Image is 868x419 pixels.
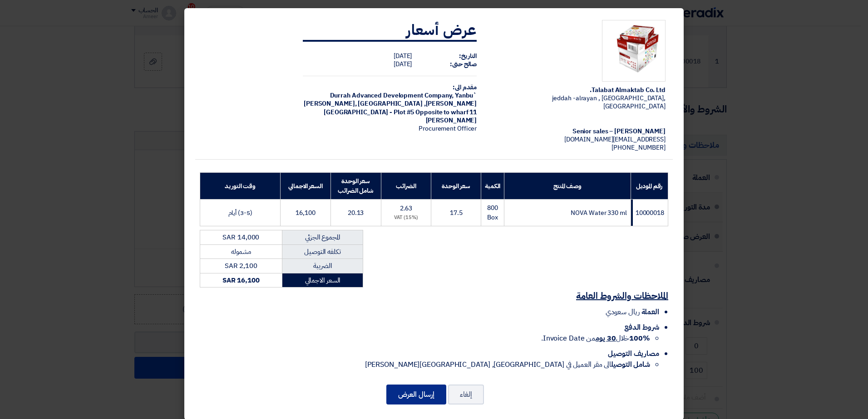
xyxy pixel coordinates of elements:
u: الملاحظات والشروط العامة [576,289,668,302]
span: [DATE] [394,51,412,61]
span: [PERSON_NAME] [426,116,477,125]
span: مصاريف التوصيل [608,348,659,359]
span: ريال سعودي [606,307,640,317]
th: الكمية [481,173,504,200]
span: [DATE] [394,59,412,69]
span: NOVA Water 330 ml [571,208,626,218]
strong: عرض أسعار [406,19,477,41]
th: سعر الوحدة شامل الضرائب [330,173,381,200]
span: jeddah -alrayan , [GEOGRAPHIC_DATA], [GEOGRAPHIC_DATA] [552,93,666,111]
td: تكلفه التوصيل [282,244,363,259]
td: السعر الاجمالي [282,273,363,287]
span: Yanbu` [PERSON_NAME], [GEOGRAPHIC_DATA] ,[PERSON_NAME][GEOGRAPHIC_DATA] - Plot #5 Opposite to wha... [304,91,477,117]
span: SAR 2,100 [225,261,257,271]
span: شروط الدفع [624,322,659,333]
div: (15%) VAT [385,214,428,222]
div: Talabat Almaktab Co. Ltd. [491,86,666,94]
strong: التاريخ: [459,51,477,61]
u: 30 يوم [596,333,616,344]
td: الضريبة [282,259,363,273]
span: العملة [641,307,659,317]
td: 10000018 [631,200,668,226]
span: Durrah Advanced Development Company, [330,91,454,100]
span: مشموله [231,247,251,257]
strong: صالح حتى: [450,59,477,69]
strong: SAR 16,100 [222,275,260,285]
span: [PHONE_NUMBER] [612,143,666,152]
td: SAR 14,000 [200,230,282,245]
span: 17.5 [450,208,463,218]
td: المجموع الجزئي [282,230,363,245]
th: وقت التوريد [200,173,281,200]
span: 16,100 [296,208,315,218]
strong: 100% [629,333,650,344]
th: وصف المنتج [504,173,631,200]
strong: شامل التوصيل [611,359,650,370]
li: الى مقر العميل في [GEOGRAPHIC_DATA], [GEOGRAPHIC_DATA][PERSON_NAME] [200,359,650,370]
img: Company Logo [602,20,666,82]
div: [PERSON_NAME] – Senior sales [491,127,666,136]
span: 2.63 [400,204,413,213]
th: السعر الاجمالي [281,173,331,200]
button: إلغاء [448,385,484,404]
span: [EMAIL_ADDRESS][DOMAIN_NAME] [564,135,666,144]
span: خلال من Invoice Date. [541,333,650,344]
span: 800 Box [487,203,498,222]
span: (3-5) أيام [228,208,252,218]
strong: مقدم الى: [453,83,477,92]
th: سعر الوحدة [431,173,481,200]
span: Procurement Officer [419,124,477,133]
th: رقم الموديل [631,173,668,200]
th: الضرائب [381,173,431,200]
span: 20.13 [348,208,364,218]
button: إرسال العرض [386,385,446,404]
